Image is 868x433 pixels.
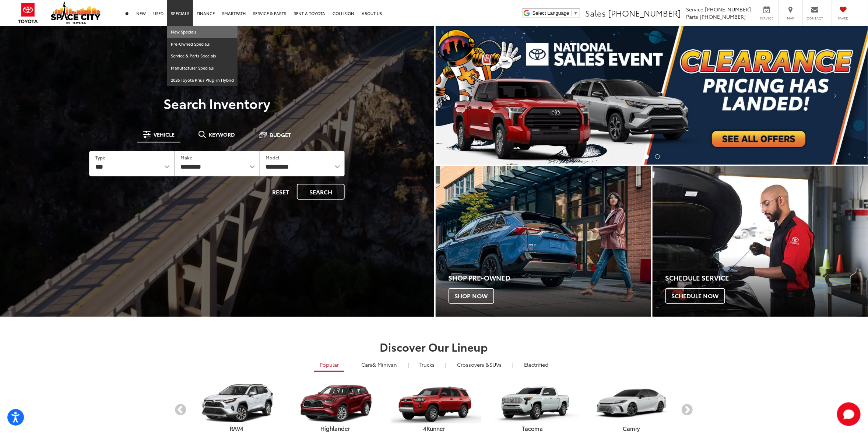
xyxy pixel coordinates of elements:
[519,358,554,371] a: Electrified
[837,402,861,426] button: Toggle Chat Window
[449,288,494,304] span: Shop Now
[837,402,861,426] svg: Start Chat
[297,184,345,200] button: Search
[533,10,569,16] span: Select Language
[758,16,775,21] span: Service
[783,16,799,21] span: Map
[608,7,681,19] span: [PHONE_NUMBER]
[665,288,725,304] span: Schedule Now
[803,41,868,150] button: Click to view next picture.
[573,10,578,16] span: ▼
[286,425,385,432] p: Highlander
[436,41,500,150] button: Click to view previous picture.
[356,358,403,371] a: Cars
[510,361,515,368] li: |
[681,404,694,417] button: Next
[443,361,448,368] li: |
[484,425,582,432] p: Tacoma
[665,274,868,282] h4: Schedule Service
[385,425,484,432] p: 4Runner
[436,166,651,317] a: Shop Pre-Owned Shop Now
[700,13,746,20] span: [PHONE_NUMBER]
[314,358,344,372] a: Popular
[835,16,851,21] span: Saved
[582,425,681,432] p: Camry
[653,166,868,317] a: Schedule Service Schedule Now
[266,184,295,200] button: Reset
[644,154,649,159] li: Go to slide number 1.
[457,361,489,368] span: Crossovers &
[406,361,411,368] li: |
[372,361,397,368] span: & Minivan
[436,166,651,317] div: Toyota
[387,384,481,423] img: Toyota 4Runner
[414,358,440,371] a: Trucks
[451,358,507,371] a: SUVs
[190,384,284,423] img: Toyota RAV4
[167,74,238,86] a: 2026 Toyota Prius Plug-in Hybrid
[533,10,578,16] a: Select Language​
[486,384,580,423] img: Toyota Tacoma
[167,50,238,62] a: Service & Parts Specials
[705,6,751,13] span: [PHONE_NUMBER]
[686,13,698,20] span: Parts
[686,6,703,13] span: Service
[181,154,193,161] label: Make
[51,1,101,24] img: Space City Toyota
[288,384,382,423] img: Toyota Highlander
[167,38,238,50] a: Pre-Owned Specials
[585,7,606,19] span: Sales
[187,425,286,432] p: RAV4
[266,154,280,161] label: Model
[348,361,352,368] li: |
[167,26,238,38] a: New Specials
[31,96,403,110] h3: Search Inventory
[584,384,678,423] img: Toyota Camry
[167,62,238,74] a: Manufacturer Specials
[175,404,187,417] button: Previous
[175,341,694,353] h2: Discover Our Lineup
[806,16,823,21] span: Contact
[655,154,660,159] li: Go to slide number 2.
[653,166,868,317] div: Toyota
[209,132,235,137] span: Keyword
[449,274,651,282] h4: Shop Pre-Owned
[154,132,175,137] span: Vehicle
[270,132,291,137] span: Budget
[95,154,105,161] label: Type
